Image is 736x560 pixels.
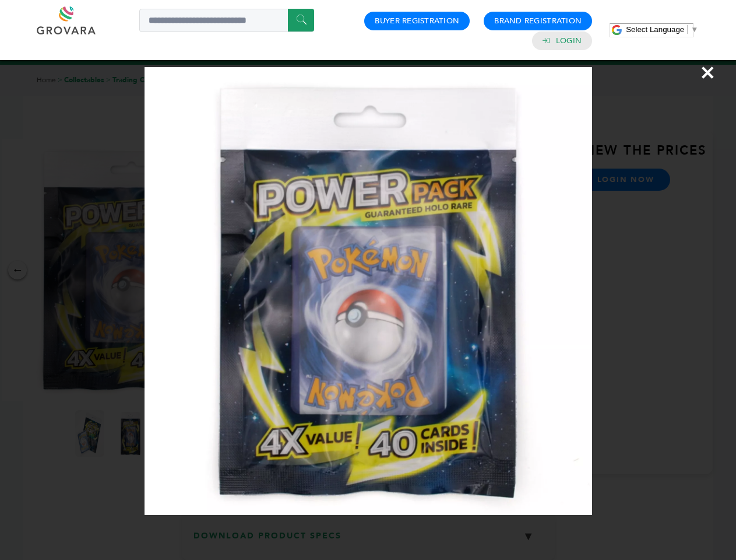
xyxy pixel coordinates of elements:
a: Brand Registration [494,16,582,26]
a: Buyer Registration [375,16,459,26]
input: Search a product or brand... [139,9,314,32]
img: Image Preview [145,67,592,515]
a: Select Language​ [626,25,698,34]
a: Login [556,36,582,46]
span: Select Language [626,25,684,34]
span: × [700,56,716,89]
span: ▼ [691,25,698,34]
span: ​ [687,25,688,34]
